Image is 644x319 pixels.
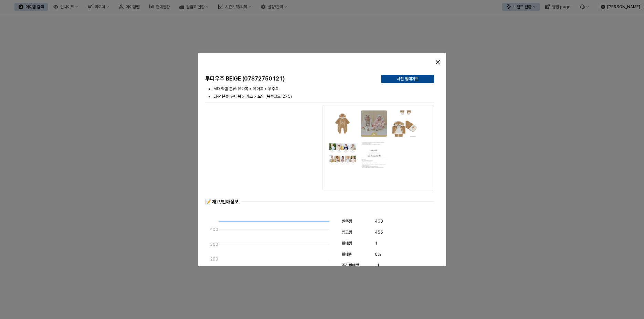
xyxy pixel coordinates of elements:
button: 사진 업데이트 [381,75,434,83]
span: 발주량 [342,219,352,224]
span: 판매율 [342,252,352,257]
li: MD 엑셀 분류: 유아복 > 유아복 > 우주복 [213,86,434,92]
span: 460 [375,218,383,225]
p: 사진 업데이트 [397,76,418,82]
span: 입고량 [342,230,352,235]
li: ERP 분류: 유아복 > 기초 > 포의 (복종코드: 275) [213,93,434,99]
span: 주간판매량 [342,263,359,268]
h5: 루디우주 BEIGE (07S72750121) [205,75,376,82]
span: 판매량 [342,241,352,246]
span: -1 [375,262,379,269]
span: 455 [375,229,383,236]
button: Close [432,57,443,68]
span: 1 [375,240,377,247]
span: 0% [375,251,381,258]
div: 📝 재고/판매정보 [205,199,239,205]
